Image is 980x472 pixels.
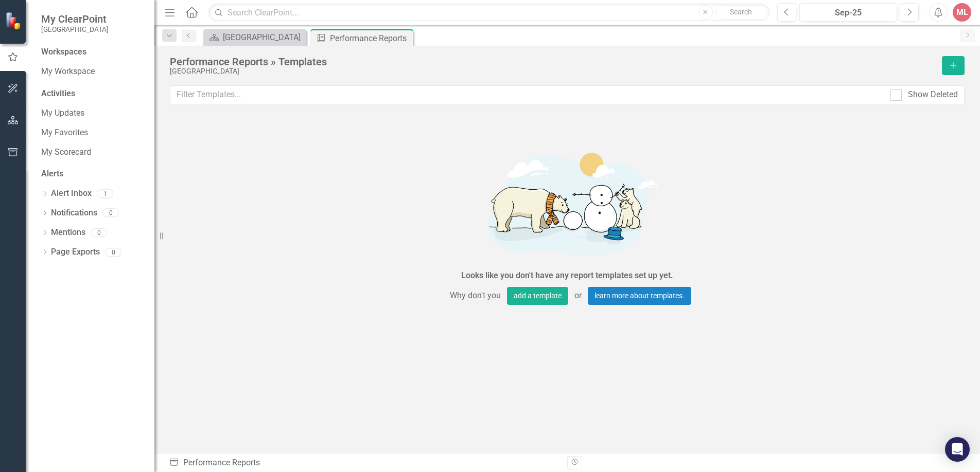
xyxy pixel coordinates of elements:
[715,5,767,20] button: Search
[41,66,144,78] a: My Workspace
[5,12,23,30] img: ClearPoint Strategy
[953,3,971,22] button: ML
[41,25,109,33] small: [GEOGRAPHIC_DATA]
[41,147,144,158] a: My Scorecard
[170,85,884,104] input: Filter Templates...
[41,107,144,119] a: My Updates
[169,457,559,469] div: Performance Reports
[51,227,85,239] a: Mentions
[730,8,752,16] span: Search
[170,67,937,75] div: [GEOGRAPHIC_DATA]
[799,3,897,22] button: Sep-25
[41,46,86,58] div: Workspaces
[803,7,894,19] div: Sep-25
[51,207,97,219] a: Notifications
[97,189,113,198] div: 1
[51,246,100,258] a: Page Exports
[206,31,304,44] a: [GEOGRAPHIC_DATA]
[444,287,507,305] span: Why don't you
[208,4,769,22] input: Search ClearPoint...
[41,88,144,100] div: Activities
[507,287,568,305] button: add a template
[102,209,119,217] div: 0
[223,31,304,44] div: [GEOGRAPHIC_DATA]
[170,56,937,67] div: Performance Reports » Templates
[568,287,588,305] span: or
[41,127,144,139] a: My Favorites
[51,188,92,199] a: Alert Inbox
[105,248,121,257] div: 0
[945,437,970,462] div: Open Intercom Messenger
[41,13,109,25] span: My ClearPoint
[330,32,411,45] div: Performance Reports
[41,168,144,180] div: Alerts
[461,270,673,282] div: Looks like you don't have any report templates set up yet.
[588,287,691,305] a: learn more about templates.
[91,228,107,237] div: 0
[413,140,722,267] img: Getting started
[908,89,958,101] div: Show Deleted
